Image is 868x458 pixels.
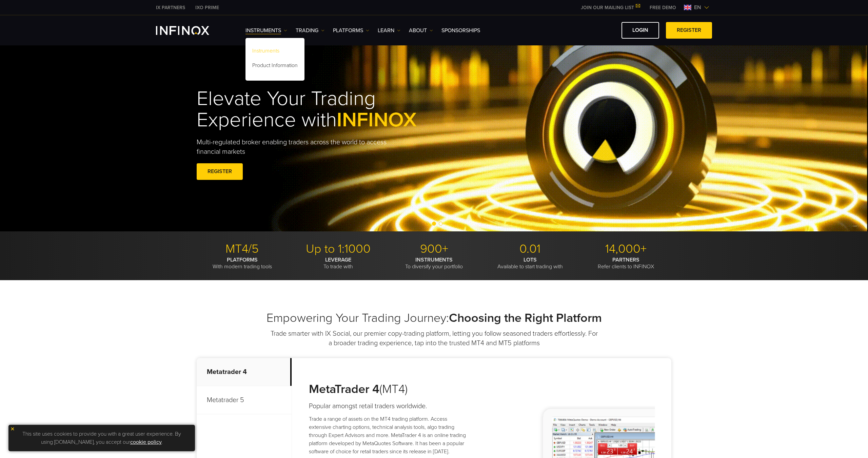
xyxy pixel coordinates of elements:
p: 900+ [389,242,479,256]
a: Learn [378,26,400,35]
p: To trade with [293,256,383,270]
strong: LEVERAGE [325,256,351,263]
p: Metatrader 5 [197,386,292,414]
p: Metatrader 4 [197,358,292,386]
a: ABOUT [409,26,433,35]
a: INFINOX MENU [645,4,681,11]
a: INFINOX [190,4,224,11]
a: LOGIN [622,22,659,39]
a: REGISTER [197,163,243,180]
a: cookie policy [130,439,162,445]
a: JOIN OUR MAILING LIST [576,5,645,11]
img: yellow close icon [10,426,15,431]
h2: Empowering Your Trading Journey: [197,311,671,326]
a: INFINOX [151,4,190,11]
a: TRADING [296,26,324,35]
span: INFINOX [337,108,417,132]
p: Multi-regulated broker enabling traders across the world to access financial markets [197,138,398,157]
strong: Choosing the Right Platform [449,311,602,325]
p: 0.01 [485,242,575,256]
strong: PLATFORMS [227,256,258,263]
span: Go to slide 3 [439,222,443,226]
p: Up to 1:1000 [293,242,383,256]
p: With modern trading tools [197,256,288,270]
strong: LOTS [524,256,537,263]
p: This site uses cookies to provide you with a great user experience. By using [DOMAIN_NAME], you a... [12,428,192,448]
h4: Popular amongst retail traders worldwide. [309,401,471,411]
strong: PARTNERS [612,256,639,263]
span: en [691,3,704,12]
p: Trade a range of assets on the MT4 trading platform. Access extensive charting options, technical... [309,415,471,456]
p: To diversify your portfolio [389,256,479,270]
p: Refer clients to INFINOX [580,256,671,270]
span: Go to slide 2 [432,222,436,226]
p: Available to start trading with [485,256,575,270]
p: MT4/5 [197,242,288,256]
strong: MetaTrader 4 [309,382,379,396]
a: SPONSORSHIPS [441,26,480,35]
h1: Elevate Your Trading Experience with [197,88,448,131]
p: 14,000+ [580,242,671,256]
h3: (MT4) [309,382,471,397]
p: Trade smarter with IX Social, our premier copy-trading platform, letting you follow seasoned trad... [270,329,598,348]
a: Instruments [245,45,304,59]
a: REGISTER [666,22,712,39]
a: Instruments [245,26,287,35]
a: PLATFORMS [333,26,369,35]
a: Product Information [245,59,304,74]
a: INFINOX Logo [156,26,225,35]
span: Go to slide 1 [425,222,429,226]
strong: INSTRUMENTS [415,256,453,263]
